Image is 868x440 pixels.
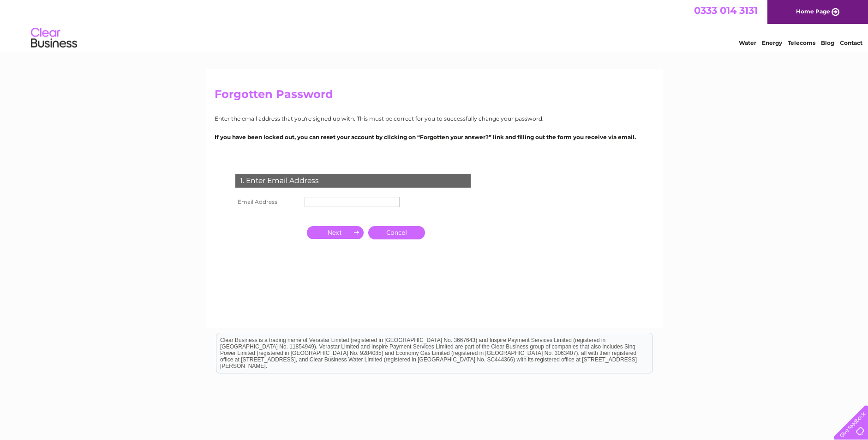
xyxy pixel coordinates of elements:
[694,5,758,16] a: 0333 014 3131
[788,39,815,46] a: Telecoms
[840,39,862,46] a: Contact
[215,88,654,105] h2: Forgotten Password
[216,5,652,45] div: Clear Business is a trading name of Verastar Limited (registered in [GEOGRAPHIC_DATA] No. 3667643...
[739,39,756,46] a: Water
[30,24,78,52] img: logo.png
[821,39,834,46] a: Blog
[233,195,302,209] th: Email Address
[215,114,654,123] p: Enter the email address that you're signed up with. This must be correct for you to successfully ...
[368,226,425,239] a: Cancel
[235,174,471,188] div: 1. Enter Email Address
[215,133,654,141] p: If you have been locked out, you can reset your account by clicking on “Forgotten your answer?” l...
[762,39,782,46] a: Energy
